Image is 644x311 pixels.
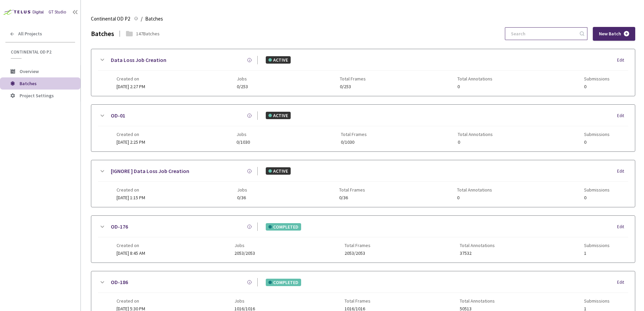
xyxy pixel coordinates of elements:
div: 147 Batches [136,30,160,37]
a: Data Loss Job Creation [111,56,166,64]
a: OD-01 [111,111,125,120]
div: ACTIVE [266,112,291,119]
input: Search [507,28,579,40]
span: Total Frames [340,76,366,81]
span: Continental OD P2 [91,15,130,23]
div: Edit [617,279,628,286]
div: Edit [617,168,628,175]
a: OD-176 [111,222,128,231]
span: 0 [584,84,610,89]
span: Submissions [584,76,610,81]
div: Data Loss Job CreationACTIVEEditCreated on[DATE] 2:27 PMJobs0/253Total Frames0/253Total Annotatio... [91,49,635,96]
span: Total Annotations [457,76,492,81]
div: COMPLETED [266,279,301,286]
div: GT Studio [49,9,66,15]
span: Created on [117,187,145,193]
span: [DATE] 2:27 PM [117,83,145,90]
span: Overview [20,68,39,74]
span: Submissions [584,243,610,248]
span: [DATE] 2:25 PM [117,139,145,145]
span: Total Annotations [457,187,492,193]
span: Batches [145,15,163,23]
span: 0 [457,195,492,200]
span: 0 [457,84,492,89]
div: ACTIVE [266,167,291,175]
span: [DATE] 8:45 AM [117,250,145,256]
span: Total Annotations [460,298,495,304]
div: OD-176COMPLETEDEditCreated on[DATE] 8:45 AMJobs2053/2053Total Frames2053/2053Total Annotations375... [91,216,635,263]
div: Edit [617,112,628,119]
div: Edit [617,57,628,64]
span: 0/253 [237,84,248,89]
span: 0/36 [237,195,247,200]
a: [IGNORE ] Data Loss Job Creation [111,167,189,175]
span: Jobs [236,132,250,137]
span: 2053/2053 [234,251,255,256]
span: Total Annotations [460,243,495,248]
span: Jobs [234,243,255,248]
span: Total Frames [345,243,371,248]
div: OD-01ACTIVEEditCreated on[DATE] 2:25 PMJobs0/1030Total Frames0/1030Total Annotations0Submissions0 [91,105,635,151]
span: Jobs [237,76,248,81]
span: Created on [117,76,145,81]
span: Continental OD P2 [11,49,71,55]
span: New Batch [599,31,621,37]
span: Created on [117,243,145,248]
li: / [141,15,142,23]
span: 2053/2053 [345,251,371,256]
span: Created on [117,298,145,304]
span: 1 [584,251,610,256]
span: All Projects [18,31,42,37]
div: Edit [617,223,628,230]
span: 0 [584,195,610,200]
div: Batches [91,29,114,39]
span: Created on [117,132,145,137]
span: 0/1030 [341,140,367,145]
div: [IGNORE ] Data Loss Job CreationACTIVEEditCreated on[DATE] 1:15 PMJobs0/36Total Frames0/36Total A... [91,160,635,207]
span: Total Frames [339,187,365,193]
span: Batches [20,80,37,87]
span: [DATE] 1:15 PM [117,195,145,201]
span: Submissions [584,132,610,137]
span: 0 [584,140,610,145]
span: 0 [458,140,493,145]
span: Total Frames [345,298,371,304]
span: Project Settings [20,93,54,99]
div: COMPLETED [266,223,301,231]
span: Submissions [584,298,610,304]
span: Submissions [584,187,610,193]
span: 37532 [460,251,495,256]
span: Jobs [234,298,255,304]
span: 0/253 [340,84,366,89]
div: ACTIVE [266,56,291,64]
span: 0/36 [339,195,365,200]
span: Total Frames [341,132,367,137]
span: 0/1030 [236,140,250,145]
a: OD-186 [111,278,128,286]
span: Jobs [237,187,247,193]
span: Total Annotations [458,132,493,137]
